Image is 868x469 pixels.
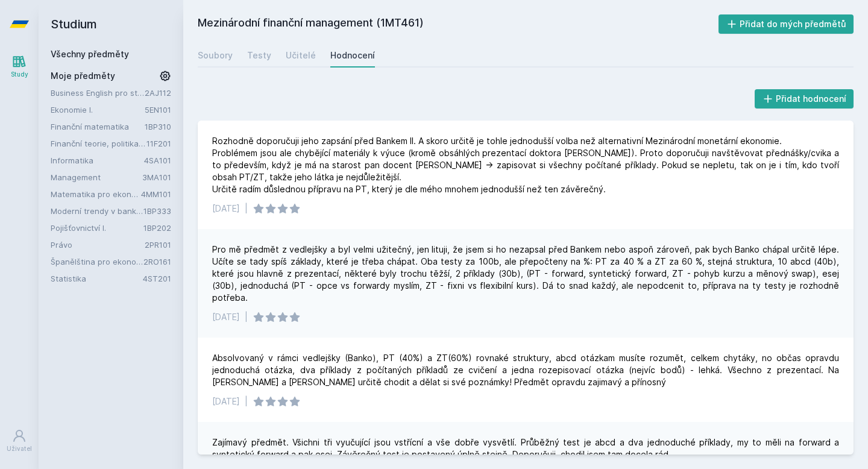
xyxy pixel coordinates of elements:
a: Matematika pro ekonomy [51,188,141,200]
a: 2AJ112 [145,88,171,98]
a: Hodnocení [330,43,375,68]
div: Hodnocení [330,49,375,61]
a: Soubory [198,43,233,68]
a: Informatika [51,154,144,166]
div: Zajímavý předmět. Všichni tři vyučující jsou vstřícní a vše dobře vysvětlí. Průběžný test je abcd... [212,436,839,461]
span: Moje předměty [51,70,115,82]
a: Všechny předměty [51,49,129,59]
div: [DATE] [212,395,240,408]
a: 3MA101 [142,172,171,182]
a: 1BP310 [145,122,171,131]
div: [DATE] [212,311,240,323]
a: Učitelé [286,43,316,68]
a: 11F201 [146,139,171,148]
a: 1BP333 [143,206,171,216]
a: Moderní trendy v bankovnictví a finančním sektoru (v angličtině) [51,205,143,217]
button: Přidat hodnocení [755,89,854,109]
div: Rozhodně doporučuji jeho zapsání před Bankem II. A skoro určitě je tohle jednodušší volba než alt... [212,135,839,195]
div: Study [11,70,28,79]
a: Právo [51,239,145,251]
button: Přidat do mých předmětů [719,14,854,34]
a: Finanční teorie, politika a instituce [51,137,146,150]
div: Testy [247,49,271,61]
a: 5EN101 [145,105,171,115]
div: Soubory [198,49,233,61]
h2: Mezinárodní finanční management (1MT461) [198,14,719,34]
div: | [245,203,248,215]
a: Uživatel [2,423,36,459]
a: Business English pro středně pokročilé 2 (B1) [51,87,145,99]
div: | [245,311,248,323]
div: [DATE] [212,203,240,215]
div: Absolvovaný v rámci vedlejšky (Banko), PT (40%) a ZT(60%) rovnaké struktury, abcd otázkam musíte ... [212,352,839,388]
div: Pro mě předmět z vedlejšky a byl velmi užitečný, jen lituji, že jsem si ho nezapsal před Bankem n... [212,244,839,304]
div: | [245,395,248,408]
a: Ekonomie I. [51,104,145,116]
a: 2RO161 [143,257,171,266]
a: Španělština pro ekonomy - základní úroveň 1 (A0/A1) [51,256,143,268]
a: Pojišťovnictví I. [51,222,143,234]
a: Management [51,171,142,183]
a: 4MM101 [141,189,171,199]
a: 1BP202 [143,223,171,233]
a: 2PR101 [145,240,171,250]
a: Study [2,48,36,85]
a: 4SA101 [144,156,171,165]
a: Statistika [51,272,143,285]
div: Učitelé [286,49,316,61]
a: Finanční matematika [51,121,145,133]
a: Testy [247,43,271,68]
a: 4ST201 [143,274,171,283]
div: Uživatel [7,444,32,453]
